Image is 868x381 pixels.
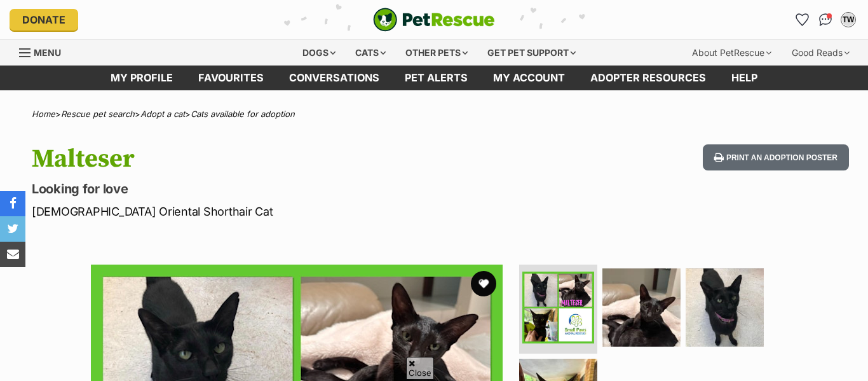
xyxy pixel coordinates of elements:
a: Adopter resources [578,66,719,90]
img: chat-41dd97257d64d25036548639549fe6c8038ab92f7586957e7f3b1b290dea8141.svg [819,13,832,26]
h1: Malteser [32,144,530,174]
span: Menu [34,47,61,58]
a: Favourites [186,66,276,90]
img: Photo of Malteser [602,268,681,347]
img: Photo of Malteser [522,272,594,343]
ul: Account quick links [792,10,858,30]
a: My profile [98,66,186,90]
a: Rescue pet search [61,109,135,119]
a: Help [719,66,770,90]
div: Good Reads [783,40,858,66]
img: Photo of Malteser [686,268,764,347]
a: Home [32,109,55,119]
div: Cats [346,40,395,66]
img: logo-cat-932fe2b9b8326f06289b0f2fb663e598f794de774fb13d1741a6617ecf9a85b4.svg [373,8,495,32]
a: Conversations [815,10,836,30]
a: Adopt a cat [140,109,185,119]
p: Looking for love [32,180,530,198]
a: conversations [276,66,392,90]
span: Close [406,357,434,379]
button: My account [838,10,858,30]
button: favourite [471,271,496,296]
a: Donate [10,9,78,31]
div: Dogs [294,40,344,66]
a: Favourites [792,10,813,30]
button: Print an adoption poster [703,144,849,170]
a: My account [480,66,578,90]
div: Get pet support [478,40,585,66]
div: TW [842,13,855,26]
div: About PetRescue [683,40,780,66]
a: Menu [19,40,70,63]
a: PetRescue [373,8,495,32]
a: Pet alerts [392,66,480,90]
div: Other pets [397,40,477,66]
p: [DEMOGRAPHIC_DATA] Oriental Shorthair Cat [32,203,530,220]
a: Cats available for adoption [191,109,295,119]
